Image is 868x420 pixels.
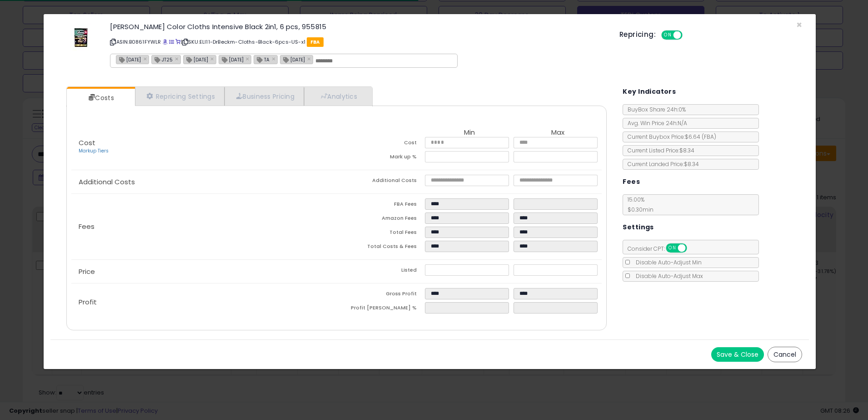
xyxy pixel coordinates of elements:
td: Listed [337,264,425,278]
td: Additional Costs [337,175,425,189]
span: OFF [686,244,700,252]
span: OFF [681,31,696,39]
a: Business Pricing [224,87,304,106]
a: Your listing only [175,38,180,46]
a: × [175,55,180,63]
span: BuyBox Share 24h: 0% [623,106,686,113]
h5: Fees [623,176,640,187]
span: TA [254,56,269,63]
td: Cost [337,137,425,151]
span: $6.64 [685,133,716,141]
p: ASIN: B0861FYWLR | SKU: ELI11-DrBeckm-Cloths-Black-6pcs-US-x1 [110,35,606,49]
span: Disable Auto-Adjust Min [631,258,702,266]
p: Additional Costs [71,178,337,186]
a: Markup Tiers [79,147,109,154]
th: Max [514,129,602,137]
td: Amazon Fees [337,213,425,227]
a: All offer listings [169,38,174,46]
span: $0.30 min [623,206,653,213]
span: ON [662,31,673,39]
a: × [210,55,216,63]
a: × [272,55,277,63]
span: [DATE] [184,56,208,63]
td: Gross Profit [337,288,425,302]
span: 15.00 % [623,196,653,213]
img: 41uqHvYO8TL._SL60_.jpg [70,23,90,51]
td: FBA Fees [337,198,425,213]
span: × [796,18,802,31]
span: Disable Auto-Adjust Max [631,272,703,280]
a: × [143,55,149,63]
span: ON [667,244,678,252]
a: Analytics [304,87,371,106]
th: Min [425,129,514,137]
h5: Repricing: [619,31,656,38]
td: Profit [PERSON_NAME] % [337,302,425,316]
a: Repricing Settings [135,87,225,106]
p: Price [71,268,337,275]
span: [DATE] [280,56,305,63]
h3: [PERSON_NAME] Color Cloths Intensive Black 2in1, 6 pcs, 955815 [110,23,606,30]
span: Consider CPT: [623,245,699,253]
p: Cost [71,139,337,155]
span: Avg. Win Price 24h: N/A [623,119,687,127]
td: Mark up % [337,151,425,165]
a: Costs [67,89,134,107]
h5: Key Indicators [623,86,676,97]
button: Cancel [768,347,802,362]
p: Profit [71,299,337,306]
span: Current Listed Price: $8.34 [623,147,694,154]
button: Save & Close [711,347,764,362]
h5: Settings [623,222,653,233]
span: ( FBA ) [702,133,716,141]
span: FBA [307,37,324,47]
span: [DATE] [219,56,244,63]
a: × [307,55,313,63]
td: Total Costs & Fees [337,241,425,255]
a: × [246,55,251,63]
a: BuyBox page [163,38,168,46]
td: Total Fees [337,227,425,241]
span: [DATE] [116,56,141,63]
span: Current Buybox Price: [623,133,716,141]
p: Fees [71,223,337,230]
span: Current Landed Price: $8.34 [623,160,699,168]
span: JT25 [152,56,173,63]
